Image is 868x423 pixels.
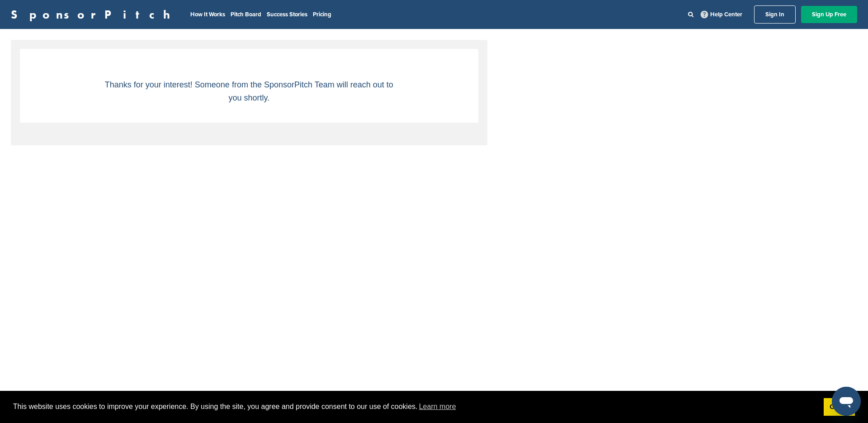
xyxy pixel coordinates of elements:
[832,387,861,416] iframe: Button to launch messaging window
[100,78,398,105] div: Thanks for your interest! Someone from the SponsorPitch Team will reach out to you shortly.
[190,11,225,18] a: How It Works
[11,9,176,20] a: SponsorPitch
[801,6,857,23] a: Sign Up Free
[13,400,816,413] span: This website uses cookies to improve your experience. By using the site, you agree and provide co...
[824,398,855,416] a: dismiss cookie message
[418,400,458,413] a: learn more about cookies
[267,11,307,18] a: Success Stories
[313,11,331,18] a: Pricing
[699,9,744,20] a: Help Center
[231,11,261,18] a: Pitch Board
[754,5,796,24] a: Sign In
